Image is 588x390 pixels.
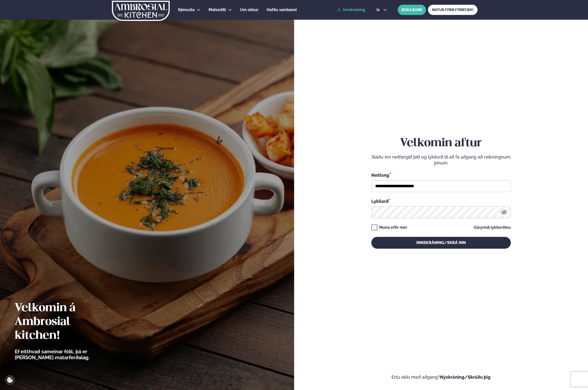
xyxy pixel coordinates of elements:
a: Þjónusta [178,7,195,13]
a: Nýskráning/Skráðu þig [440,374,491,380]
span: Um okkur [240,7,258,12]
a: Cookie settings [5,375,15,385]
div: Netfang [371,172,511,178]
p: Sláðu inn netfangið þitt og lykilorð til að fá aðgang að reikningnum þínum [371,154,511,166]
a: MATUR FYRIR FYRIRTÆKI [428,5,478,15]
a: Um okkur [240,7,258,13]
a: Innskráning [337,8,365,12]
div: Lykilorð [371,198,511,204]
span: is [377,8,381,12]
button: is [373,8,391,12]
span: Matseðill [209,7,226,12]
img: logo [111,1,170,21]
a: Hafðu samband [267,7,297,13]
h2: Velkomin aftur [371,136,511,150]
button: BÓKA BORÐ [398,5,426,15]
p: Ef eitthvað sameinar fólk, þá er [PERSON_NAME] matarferðalag. [15,349,117,360]
a: Gleymdi lykilorðinu [474,226,511,229]
button: Innskráning/Skrá inn [371,237,511,249]
a: Matseðill [209,7,226,13]
span: Þjónusta [178,7,195,12]
span: Hafðu samband [267,7,297,12]
h2: Velkomin á Ambrosial kitchen! [15,301,117,343]
p: Ertu ekki með aðgang? [309,374,573,380]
